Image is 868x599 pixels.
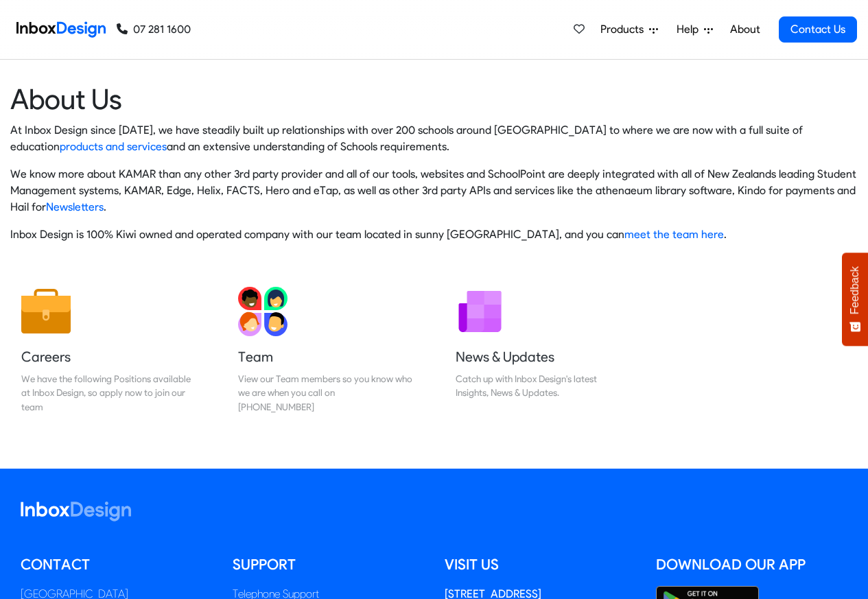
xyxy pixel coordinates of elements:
img: 2022_01_13_icon_job.svg [21,287,71,336]
img: logo_inboxdesign_white.svg [21,502,131,521]
a: Team View our Team members so you know who we are when you call on [PHONE_NUMBER] [227,276,423,425]
span: Feedback [849,266,861,314]
span: Help [677,21,704,38]
heading: About Us [10,82,858,117]
div: We have the following Positions available at Inbox Design, so apply now to join our team [21,372,196,414]
h5: Visit us [445,554,636,575]
p: We know more about KAMAR than any other 3rd party provider and all of our tools, websites and Sch... [10,166,858,215]
h5: Download our App [656,554,847,575]
a: 07 281 1600 [117,21,191,38]
a: News & Updates Catch up with Inbox Design's latest Insights, News & Updates. [445,276,641,425]
h5: Careers [21,347,196,366]
h5: Support [233,554,424,575]
a: About [726,16,764,43]
div: Catch up with Inbox Design's latest Insights, News & Updates. [456,372,630,400]
img: 2022_01_12_icon_newsletter.svg [456,287,505,336]
h5: Team [238,347,412,366]
img: 2022_01_13_icon_team.svg [238,287,288,336]
button: Feedback - Show survey [842,252,868,346]
a: meet the team here [624,228,724,241]
span: Products [600,21,649,38]
h5: Contact [21,554,212,575]
a: Help [671,16,718,43]
div: View our Team members so you know who we are when you call on [PHONE_NUMBER] [238,372,412,414]
a: Products [595,16,664,43]
p: At Inbox Design since [DATE], we have steadily built up relationships with over 200 schools aroun... [10,122,858,155]
a: Newsletters [46,200,104,213]
a: products and services [60,140,167,153]
a: Careers We have the following Positions available at Inbox Design, so apply now to join our team [10,276,207,425]
a: Contact Us [779,16,857,43]
h5: News & Updates [456,347,630,366]
p: Inbox Design is 100% Kiwi owned and operated company with our team located in sunny [GEOGRAPHIC_D... [10,226,858,243]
